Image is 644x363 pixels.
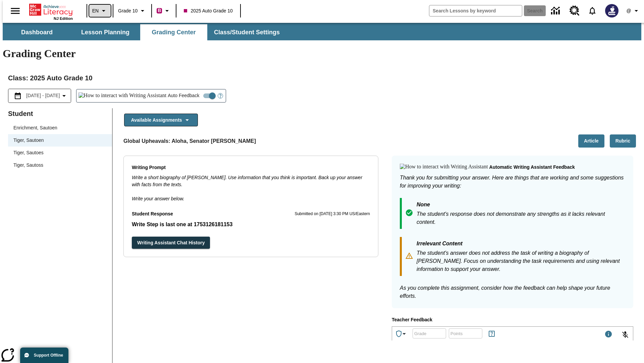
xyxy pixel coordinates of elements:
div: Grade: Letters, numbers, %, + and - are allowed. [413,328,446,338]
p: Teacher Feedback [392,316,633,324]
a: Data Center [547,2,566,20]
p: As you complete this assignment, consider how the feedback can help shape your future efforts. [400,284,625,300]
div: Maximum 1000 characters Press Escape to exit toolbar and use left and right arrow keys to access ... [604,330,612,339]
input: search field [429,5,522,16]
div: Tiger, Sautoen [8,134,112,147]
p: Write a short biography of [PERSON_NAME]. Use information that you think is important. Back up yo... [132,174,370,188]
span: 2025 Auto Grade 10 [184,7,232,14]
button: Rules for Earning Points and Achievements, Will open in new tab [485,327,498,340]
button: Select the date range menu item [11,92,68,100]
p: The student's response does not demonstrate any strengths as it lacks relevant content. [417,210,625,226]
p: Student Response [132,210,173,218]
a: Notifications [584,2,601,19]
p: Thank you for submitting your answer. Here are things that are working and some suggestions for i... [400,174,625,190]
div: SubNavbar [3,23,641,40]
p: Submitted on [DATE] 3:30 PM US/Eastern [294,211,370,217]
button: Select a new avatar [601,2,623,19]
h2: Class : 2025 Auto Grade 10 [8,73,636,83]
input: Grade: Letters, numbers, %, + and - are allowed. [413,324,446,342]
button: Article, Will open in new tab [578,134,604,148]
div: Tiger, Sautoss [8,159,112,171]
img: Avatar [605,4,619,17]
button: Language: EN, Select a language [89,5,111,17]
span: [DATE] - [DATE] [26,92,60,99]
span: Auto Feedback [168,92,199,99]
p: Irrelevant Content [417,240,625,249]
p: The student's answer does not address the task of writing a biography of [PERSON_NAME]. Focus on ... [417,249,625,273]
button: Open Help for Writing Assistant [215,89,226,102]
p: Student Response [132,220,370,229]
svg: Collapse Date Range Filter [60,92,68,100]
p: Write Step is last one at 1753126181153 [132,220,370,229]
p: None [417,201,625,210]
body: Type your response here. [3,5,98,11]
button: Grade: Grade 10, Select a grade [115,5,149,17]
p: Automatic writing assistant feedback [489,164,575,171]
button: Writing Assistant Chat History [132,237,210,249]
span: EN [92,7,99,14]
span: Tiger, Sautoss [13,162,107,169]
div: Enrichment, Sautoen [8,122,112,134]
p: Global Upheavals: Aloha, Senator [PERSON_NAME] [123,137,256,145]
p: Student [8,108,112,119]
button: Lesson Planning [72,24,139,40]
span: Tiger, Sautoes [13,149,107,156]
input: Points: Must be equal to or less than 25. [449,324,482,342]
img: How to interact with Writing Assistant [400,164,488,170]
div: Tiger, Sautoes [8,147,112,159]
button: Open side menu [5,1,25,21]
div: Home [29,2,73,21]
button: Support Offline [20,348,68,363]
div: Points: Must be equal to or less than 25. [449,328,482,338]
a: Resource Center, Will open in new tab [566,2,584,20]
span: Support Offline [34,353,63,358]
span: NJ Edition [54,16,73,21]
span: B [158,6,161,15]
button: Class/Student Settings [209,24,285,40]
span: @ [626,7,631,14]
span: Enrichment, Sautoen [13,124,107,131]
img: How to interact with Writing Assistant [78,92,167,99]
button: Rubric, Will open in new tab [610,134,636,148]
div: SubNavbar [3,24,286,40]
button: Profile/Settings [623,5,644,17]
button: Available Assignments [124,114,198,127]
button: Grading Center [140,24,207,40]
button: Dashboard [3,24,70,40]
span: Grade 10 [118,7,138,14]
button: Click to activate and allow voice recognition [617,327,633,343]
a: Home [29,3,73,16]
button: Achievements [392,327,411,340]
button: Boost Class color is violet red. Change class color [154,5,174,17]
h1: Grading Center [3,47,641,60]
span: Tiger, Sautoen [13,137,107,144]
p: Writing Prompt [132,164,370,171]
p: Write your answer below. [132,188,370,202]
